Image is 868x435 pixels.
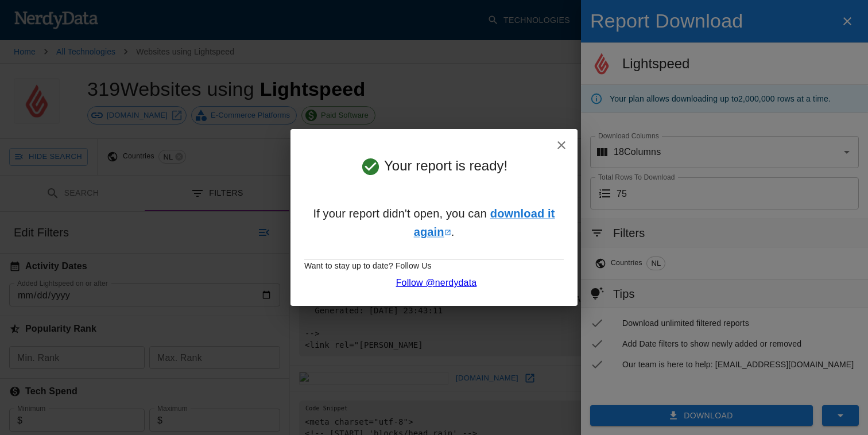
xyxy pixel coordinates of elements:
[811,354,854,397] iframe: Drift Widget Chat Controller
[396,276,477,290] a: Follow @nerdydata
[414,207,555,238] a: download it again
[304,186,564,259] h6: If your report didn't open, you can .
[304,157,564,177] h5: Your report is ready!
[304,260,564,271] p: Want to stay up to date? Follow Us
